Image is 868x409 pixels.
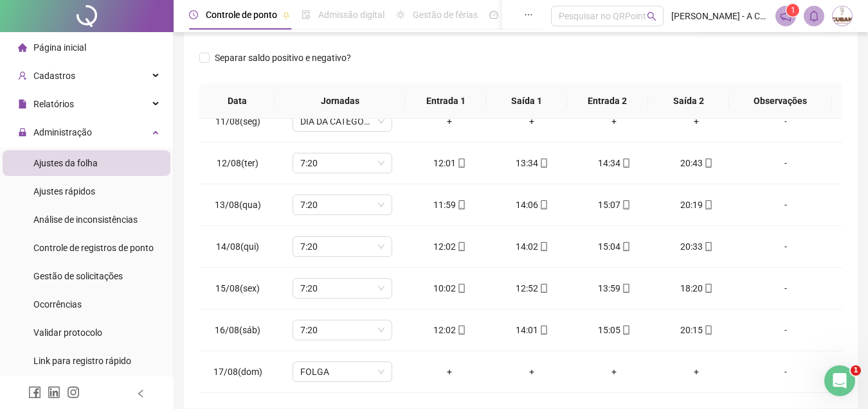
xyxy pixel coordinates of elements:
span: home [18,43,27,52]
span: lock [18,128,27,137]
div: 15:05 [583,323,645,337]
span: search [647,12,656,21]
div: 12:52 [501,281,563,295]
span: Admissão digital [318,10,384,20]
span: file-done [302,10,311,19]
span: Relatórios [33,99,74,109]
span: Observações [739,94,822,108]
span: 15/08(sex) [215,283,260,293]
span: mobile [538,284,548,293]
span: mobile [538,200,548,209]
div: 20:33 [665,239,727,254]
div: + [419,365,480,379]
span: 7:20 [300,153,384,173]
div: 12:02 [419,323,480,337]
span: file [18,100,27,109]
span: mobile [703,326,713,335]
span: facebook [28,386,41,399]
span: left [136,389,145,398]
div: 14:34 [583,156,645,170]
span: mobile [456,159,466,168]
div: + [665,114,727,128]
span: mobile [620,326,631,335]
span: 11/08(seg) [215,116,260,126]
span: clock-circle [189,10,198,19]
div: - [748,198,824,212]
span: Administração [33,127,92,137]
div: 13:34 [501,156,563,170]
div: 12:01 [419,156,480,170]
span: Separar saldo positivo e negativo? [210,51,356,65]
div: - [748,281,824,295]
th: Saída 2 [648,83,729,119]
span: 14/08(qui) [216,241,259,252]
span: Cadastros [33,71,75,81]
span: Controle de ponto [206,10,277,20]
span: 7:20 [300,320,384,340]
div: + [501,114,563,128]
th: Entrada 1 [405,83,486,119]
th: Data [199,83,275,119]
span: 7:20 [300,279,384,298]
div: 14:01 [501,323,563,337]
div: 20:19 [665,198,727,212]
span: mobile [538,159,548,168]
div: + [583,365,645,379]
div: 14:06 [501,198,563,212]
span: Análise de inconsistências [33,214,138,225]
span: mobile [703,159,713,168]
img: 57499 [833,6,852,26]
span: linkedin [48,386,60,399]
span: mobile [456,284,466,293]
span: [PERSON_NAME] - A Cubana Sorvetes Centro [671,9,768,23]
span: bell [808,10,820,22]
span: 1 [791,6,795,15]
iframe: Intercom live chat [824,365,855,396]
div: - [748,114,824,128]
span: mobile [703,284,713,293]
span: mobile [703,200,713,209]
span: Link para registro rápido [33,356,131,366]
div: + [419,114,480,128]
span: mobile [456,242,466,251]
span: notification [780,10,791,22]
span: Página inicial [33,42,86,53]
span: ellipsis [524,10,533,19]
span: 1 [851,365,861,376]
span: mobile [620,284,631,293]
span: 7:20 [300,195,384,214]
div: 14:02 [501,239,563,254]
div: - [748,323,824,337]
div: 15:04 [583,239,645,254]
span: 7:20 [300,237,384,256]
span: mobile [456,326,466,335]
div: 11:59 [419,198,480,212]
div: + [501,365,563,379]
div: 20:15 [665,323,727,337]
th: Entrada 2 [567,83,648,119]
span: sun [396,10,405,19]
th: Saída 1 [486,83,567,119]
span: pushpin [282,12,290,19]
div: 18:20 [665,281,727,295]
span: mobile [620,200,631,209]
span: 17/08(dom) [213,367,262,377]
span: dashboard [489,10,498,19]
span: 13/08(qua) [215,200,261,210]
span: Gestão de férias [413,10,478,20]
div: 15:07 [583,198,645,212]
span: mobile [456,200,466,209]
span: Controle de registros de ponto [33,243,154,253]
span: mobile [538,242,548,251]
span: Ocorrências [33,299,82,309]
span: mobile [620,159,631,168]
div: - [748,239,824,254]
span: Gestão de solicitações [33,271,123,281]
div: - [748,156,824,170]
div: - [748,365,824,379]
div: 12:02 [419,239,480,254]
span: 12/08(ter) [217,158,258,168]
span: DIA DA CATEGORIA (FERIADO SEM FOLGA) [300,112,384,131]
th: Jornadas [275,83,405,119]
div: + [583,114,645,128]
